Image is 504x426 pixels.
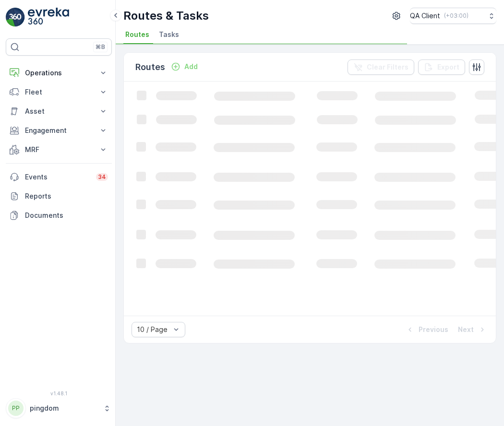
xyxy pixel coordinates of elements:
button: Asset [6,102,112,121]
button: Fleet [6,83,112,102]
p: ⌘B [96,43,105,51]
a: Reports [6,187,112,206]
p: Clear Filters [367,62,408,72]
p: MRF [25,145,93,154]
p: pingdom [30,403,98,413]
button: MRF [6,140,112,159]
button: Operations [6,63,112,83]
span: Tasks [159,30,179,39]
p: Engagement [25,126,93,135]
p: 34 [98,173,106,181]
p: Routes & Tasks [123,8,209,24]
p: Fleet [25,87,93,97]
p: Add [184,62,198,71]
p: Reports [25,191,108,201]
button: PPpingdom [6,398,112,418]
button: QA Client(+03:00) [410,8,496,24]
a: Documents [6,206,112,225]
p: ( +03:00 ) [444,12,468,20]
p: Next [458,325,474,334]
button: Next [457,324,488,335]
img: logo_light-DOdMpM7g.png [28,8,69,27]
p: Asset [25,106,93,116]
p: Routes [135,60,165,74]
span: v 1.48.1 [6,390,112,396]
p: Export [437,62,459,72]
a: Events34 [6,167,112,187]
p: Documents [25,211,108,220]
button: Add [167,61,202,72]
button: Export [418,59,465,75]
button: Engagement [6,121,112,140]
button: Clear Filters [348,59,414,75]
p: Previous [419,325,448,334]
img: logo [6,8,25,27]
div: PP [8,401,24,416]
p: Operations [25,68,93,78]
span: Routes [125,30,149,39]
button: Previous [404,324,449,335]
p: QA Client [410,11,440,21]
p: Events [25,172,90,182]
